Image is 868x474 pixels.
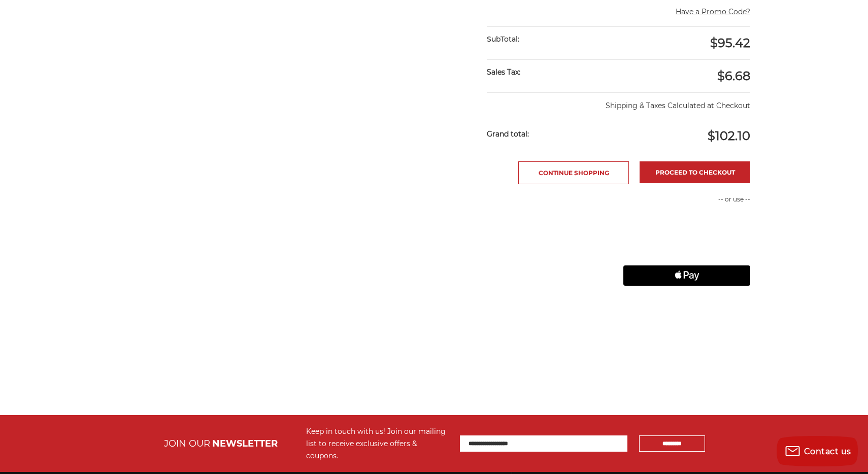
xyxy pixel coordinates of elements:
[710,36,750,50] span: $95.42
[676,7,750,17] button: Have a Promo Code?
[623,240,750,260] iframe: PayPal-paylater
[623,215,750,235] iframe: PayPal-paypal
[306,425,450,462] div: Keep in touch with us! Join our mailing list to receive exclusive offers & coupons.
[212,438,278,449] span: NEWSLETTER
[804,447,851,456] span: Contact us
[717,69,750,83] span: $6.68
[777,436,858,466] button: Contact us
[487,67,520,77] strong: Sales Tax:
[487,129,529,139] strong: Grand total:
[164,438,210,449] span: JOIN OUR
[708,128,750,143] span: $102.10
[487,92,750,111] p: Shipping & Taxes Calculated at Checkout
[487,27,619,52] div: SubTotal:
[623,195,750,204] p: -- or use --
[518,161,629,184] a: Continue Shopping
[640,161,750,183] a: Proceed to checkout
